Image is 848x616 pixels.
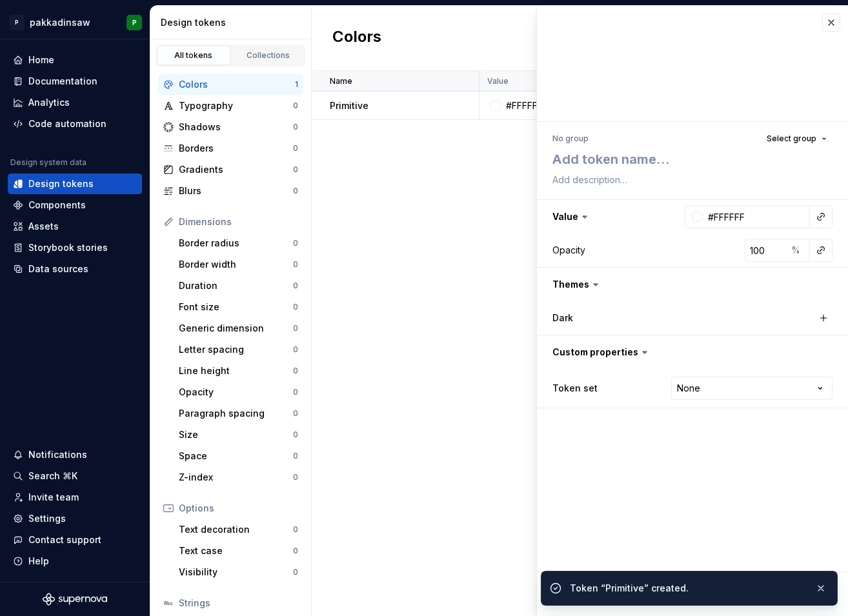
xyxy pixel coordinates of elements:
[236,50,301,61] div: Collections
[28,54,54,66] div: Home
[179,502,298,515] div: Options
[8,71,142,92] a: Documentation
[179,364,293,377] div: Line height
[293,567,298,577] div: 0
[174,254,303,275] a: Border width0
[28,241,108,254] div: Storybook stories
[179,407,293,420] div: Paragraph spacing
[293,472,298,482] div: 0
[570,582,805,595] div: Token “Primitive” created.
[179,163,293,176] div: Gradients
[293,323,298,333] div: 0
[293,164,298,175] div: 0
[174,424,303,445] a: Size0
[9,15,25,30] div: P
[174,318,303,339] a: Generic dimension0
[179,386,293,399] div: Opacity
[332,26,381,50] h2: Colors
[330,76,352,86] p: Name
[179,544,293,557] div: Text case
[28,177,94,190] div: Design tokens
[8,114,142,134] a: Code automation
[174,446,303,466] a: Space0
[28,220,59,233] div: Assets
[295,79,298,90] div: 1
[174,403,303,424] a: Paragraph spacing0
[28,263,88,275] div: Data sources
[30,16,90,29] div: pakkadinsaw
[293,259,298,270] div: 0
[28,75,97,88] div: Documentation
[174,562,303,582] a: Visibility0
[767,134,816,144] span: Select group
[43,593,107,606] svg: Supernova Logo
[487,76,509,86] p: Value
[179,450,293,462] div: Space
[179,184,293,197] div: Blurs
[293,408,298,419] div: 0
[3,8,147,36] button: PpakkadinsawP
[293,186,298,196] div: 0
[745,239,787,262] input: 100
[8,487,142,508] a: Invite team
[28,512,66,525] div: Settings
[761,130,833,148] button: Select group
[293,101,298,111] div: 0
[293,546,298,556] div: 0
[174,297,303,317] a: Font size0
[132,17,137,28] div: P
[179,237,293,250] div: Border radius
[158,138,303,159] a: Borders0
[179,322,293,335] div: Generic dimension
[293,524,298,535] div: 0
[330,99,368,112] p: Primitive
[179,566,293,579] div: Visibility
[174,519,303,540] a: Text decoration0
[179,78,295,91] div: Colors
[28,117,106,130] div: Code automation
[179,142,293,155] div: Borders
[158,117,303,137] a: Shadows0
[293,238,298,248] div: 0
[293,366,298,376] div: 0
[10,157,86,168] div: Design system data
[174,541,303,561] a: Text case0
[293,281,298,291] div: 0
[8,466,142,486] button: Search ⌘K
[703,205,810,228] input: e.g. #000000
[28,96,70,109] div: Analytics
[28,199,86,212] div: Components
[174,382,303,402] a: Opacity0
[179,471,293,484] div: Z-index
[552,312,573,324] label: Dark
[179,597,298,610] div: Strings
[8,195,142,215] a: Components
[552,244,585,257] div: Opacity
[158,95,303,116] a: Typography0
[179,523,293,536] div: Text decoration
[28,470,77,482] div: Search ⌘K
[552,382,598,395] label: Token set
[8,508,142,529] a: Settings
[158,74,303,95] a: Colors1
[174,275,303,296] a: Duration0
[179,301,293,313] div: Font size
[161,16,306,29] div: Design tokens
[158,159,303,180] a: Gradients0
[8,174,142,194] a: Design tokens
[28,555,49,568] div: Help
[8,551,142,571] button: Help
[8,444,142,465] button: Notifications
[293,451,298,461] div: 0
[179,343,293,356] div: Letter spacing
[8,50,142,70] a: Home
[8,237,142,258] a: Storybook stories
[293,302,298,312] div: 0
[179,279,293,292] div: Duration
[174,339,303,360] a: Letter spacing0
[28,491,79,504] div: Invite team
[174,361,303,381] a: Line height0
[179,428,293,441] div: Size
[293,387,298,397] div: 0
